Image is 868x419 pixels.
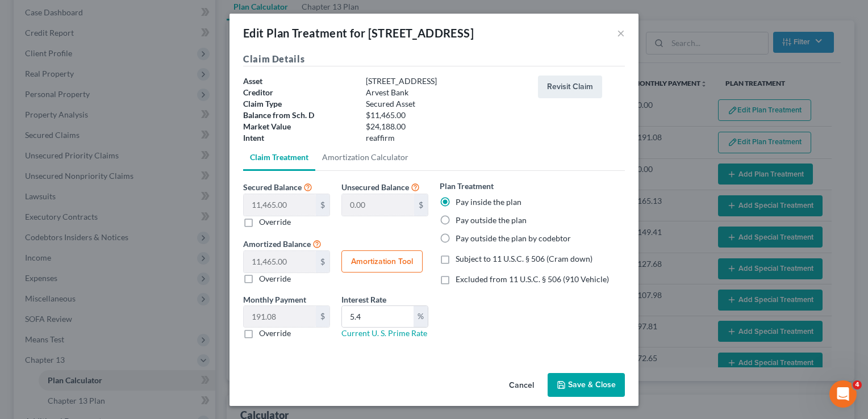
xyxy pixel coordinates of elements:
[456,196,521,208] label: Pay inside the plan
[829,380,857,408] iframe: Intercom live chat
[243,52,625,66] h5: Claim Details
[360,76,532,87] div: [STREET_ADDRESS]
[243,25,474,41] div: Edit Plan Treatment for [STREET_ADDRESS]
[341,328,427,338] a: Current U. S. Prime Rate
[456,233,571,244] label: Pay outside the plan by codebtor
[548,373,625,397] button: Save & Close
[440,180,494,192] label: Plan Treatment
[360,98,532,110] div: Secured Asset
[316,306,329,328] div: $
[243,239,311,249] span: Amortized Balance
[244,194,316,216] input: 0.00
[341,182,409,192] span: Unsecured Balance
[237,98,360,110] div: Claim Type
[237,132,360,144] div: Intent
[237,87,360,98] div: Creditor
[243,294,306,305] label: Monthly Payment
[259,328,291,339] label: Override
[414,306,428,328] div: %
[259,216,291,228] label: Override
[243,182,302,192] span: Secured Balance
[341,250,423,273] button: Amortization Tool
[853,380,862,389] span: 4
[243,144,315,171] a: Claim Treatment
[316,194,329,216] div: $
[244,306,316,328] input: 0.00
[237,110,360,121] div: Balance from Sch. D
[617,26,625,40] button: ×
[360,110,532,121] div: $11,465.00
[237,76,360,87] div: Asset
[456,274,609,284] span: Excluded from 11 U.S.C. § 506 (910 Vehicle)
[500,374,543,397] button: Cancel
[342,306,414,328] input: 0.00
[244,251,316,273] input: 0.00
[538,76,602,98] button: Revisit Claim
[259,273,291,284] label: Override
[360,132,532,144] div: reaffirm
[456,254,592,263] span: Subject to 11 U.S.C. § 506 (Cram down)
[315,144,415,171] a: Amortization Calculator
[342,194,414,216] input: 0.00
[360,87,532,98] div: Arvest Bank
[414,194,428,216] div: $
[316,251,329,273] div: $
[237,121,360,132] div: Market Value
[360,121,532,132] div: $24,188.00
[341,294,386,305] label: Interest Rate
[456,215,527,226] label: Pay outside the plan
